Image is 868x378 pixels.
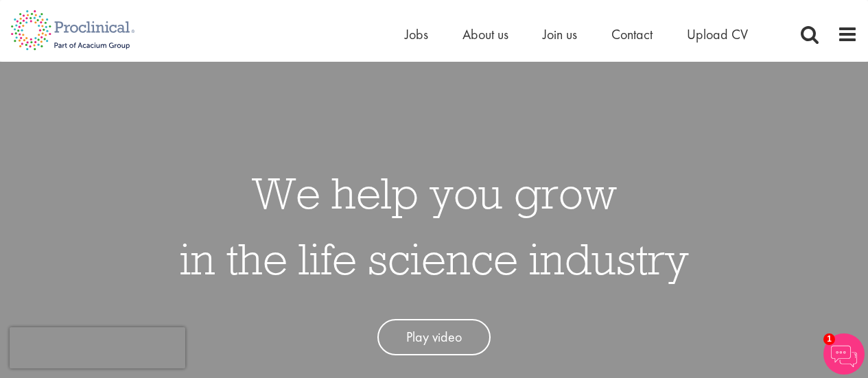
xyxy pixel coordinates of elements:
[462,25,508,43] a: About us
[377,319,491,355] a: Play video
[611,25,653,43] a: Contact
[405,25,428,43] a: Jobs
[180,160,689,292] h1: We help you grow in the life science industry
[543,25,577,43] a: Join us
[823,333,835,345] span: 1
[823,333,865,375] img: Chatbot
[687,25,748,43] a: Upload CV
